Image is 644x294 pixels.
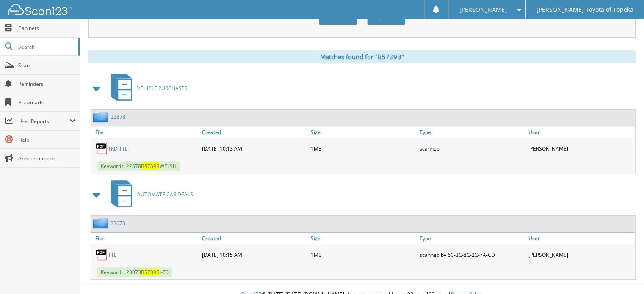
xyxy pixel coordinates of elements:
[309,246,417,263] div: 1MB
[108,251,116,258] a: TTL
[200,126,309,138] a: Created
[18,80,75,88] span: Reminders
[18,99,75,106] span: Bookmarks
[459,7,506,12] span: [PERSON_NAME]
[417,233,526,244] a: Type
[93,112,111,122] img: folder2.png
[309,126,417,138] a: Size
[95,248,108,261] img: PDF.png
[18,43,74,50] span: Search
[97,267,172,277] span: Keywords: 23073 I-70
[526,140,635,157] div: [PERSON_NAME]
[417,126,526,138] a: Type
[93,218,111,228] img: folder2.png
[111,113,125,121] a: 22878
[18,62,75,69] span: Scan
[536,7,633,12] span: [PERSON_NAME] Toyota of Topeka
[111,220,125,227] a: 23073
[95,142,108,155] img: PDF.png
[18,118,69,125] span: User Reports
[105,178,193,211] a: AUTOMATE CAR DEALS
[18,155,75,162] span: Announcements
[137,191,193,198] span: AUTOMATE CAR DEALS
[108,145,127,152] a: TRD TTL
[309,140,417,157] div: 1MB
[141,162,160,170] span: B5739B
[18,136,75,143] span: Help
[91,233,200,244] a: File
[97,161,180,171] span: Keywords: 22878 WELSH
[200,140,309,157] div: [DATE] 10:13 AM
[309,233,417,244] a: Size
[88,50,636,63] div: Matches found for "B5739B"
[18,25,75,32] span: Cabinets
[105,71,188,105] a: VEHICLE PURCHASES
[526,126,635,138] a: User
[141,269,160,276] span: B5739B
[417,140,526,157] div: scanned
[137,85,188,92] span: VEHICLE PURCHASES
[526,246,635,263] div: [PERSON_NAME]
[91,126,200,138] a: File
[8,4,72,15] img: scan123-logo-white.svg
[200,246,309,263] div: [DATE] 10:15 AM
[417,246,526,263] div: scanned by 6C-3C-8C-2C-7A-CD
[526,233,635,244] a: User
[200,233,309,244] a: Created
